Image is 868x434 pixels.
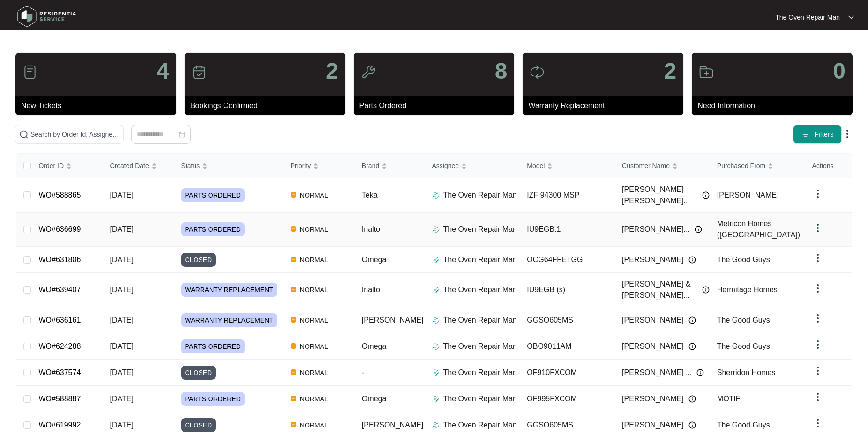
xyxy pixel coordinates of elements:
img: Vercel Logo [291,422,296,427]
p: The Oven Repair Man [443,419,517,431]
span: Model [527,161,545,171]
th: Actions [805,154,852,178]
img: Assigner Icon [432,421,440,429]
img: Vercel Logo [291,257,296,262]
span: [PERSON_NAME] [362,421,424,429]
td: OCG64FFETGG [519,247,614,273]
span: [PERSON_NAME] [PERSON_NAME].. [622,184,697,206]
p: The Oven Repair Man [443,315,517,326]
a: WO#624288 [38,342,81,350]
th: Created Date [103,154,174,178]
span: [DATE] [110,286,134,294]
img: Vercel Logo [291,343,296,349]
p: New Tickets [21,100,176,111]
a: WO#639407 [38,286,81,294]
span: NORMAL [296,315,332,326]
span: Hermitage Homes [717,286,778,294]
span: NORMAL [296,284,332,295]
td: IU9EGB.1 [519,213,614,247]
span: WARRANTY REPLACEMENT [181,283,277,297]
span: [DATE] [110,256,134,264]
span: [PERSON_NAME] [622,393,684,405]
img: dropdown arrow [812,222,823,234]
span: Filters [814,130,834,140]
span: WARRANTY REPLACEMENT [181,313,277,327]
span: PARTS ORDERED [181,392,245,406]
p: 2 [326,60,338,82]
p: Need Information [697,100,853,111]
span: NORMAL [296,419,332,431]
span: Teka [362,191,378,199]
span: [PERSON_NAME] [622,419,684,431]
span: - [362,368,364,376]
img: Assigner Icon [432,316,440,324]
p: Bookings Confirmed [190,100,345,111]
a: WO#636161 [38,316,81,324]
span: Metricon Homes ([GEOGRAPHIC_DATA]) [717,220,800,239]
span: [PERSON_NAME] & [PERSON_NAME]... [622,279,697,301]
img: dropdown arrow [812,339,823,350]
img: icon [361,65,376,80]
span: [DATE] [110,316,134,324]
p: Warranty Replacement [528,100,683,111]
img: dropdown arrow [812,188,823,199]
th: Assignee [425,154,520,178]
img: Vercel Logo [291,396,296,401]
span: Assignee [432,161,459,171]
span: The Good Guys [717,256,770,264]
span: [PERSON_NAME] [622,341,684,352]
span: Status [181,161,200,171]
span: [DATE] [110,368,134,376]
a: WO#588865 [38,191,81,199]
span: PARTS ORDERED [181,339,245,353]
img: Info icon [688,395,696,403]
th: Priority [283,154,354,178]
img: dropdown arrow [842,128,853,140]
img: dropdown arrow [812,391,823,403]
span: Purchased From [717,161,765,171]
img: Vercel Logo [291,287,296,292]
img: Assigner Icon [432,395,440,403]
span: [PERSON_NAME] ... [622,367,692,378]
span: MOTIF [717,395,741,403]
span: [DATE] [110,421,134,429]
span: [DATE] [110,225,134,233]
img: Vercel Logo [291,226,296,232]
span: Customer Name [622,161,670,171]
span: The Good Guys [717,342,770,350]
img: Vercel Logo [291,317,296,323]
img: filter icon [801,130,810,139]
p: 0 [833,60,846,82]
td: OF910FXCOM [519,360,614,386]
img: Vercel Logo [291,369,296,375]
p: The Oven Repair Man [443,284,517,295]
img: Assigner Icon [432,226,440,233]
span: [PERSON_NAME]... [622,224,690,235]
img: Assigner Icon [432,343,440,350]
span: NORMAL [296,341,332,352]
span: Brand [362,161,379,171]
a: WO#619992 [38,421,81,429]
p: The Oven Repair Man [443,190,517,201]
span: CLOSED [181,366,216,380]
img: Assigner Icon [432,286,440,294]
img: dropdown arrow [812,418,823,429]
img: icon [699,65,714,80]
span: Inalto [362,286,380,294]
th: Purchased From [710,154,805,178]
th: Status [174,154,283,178]
td: IZF 94300 MSP [519,178,614,213]
img: Info icon [702,191,710,199]
td: GGSO605MS [519,307,614,333]
p: 2 [664,60,676,82]
img: Assigner Icon [432,191,440,199]
span: NORMAL [296,190,332,201]
img: icon [530,65,545,80]
th: Model [519,154,614,178]
span: NORMAL [296,367,332,378]
p: The Oven Repair Man [775,13,840,22]
img: search-icon [19,130,29,139]
span: PARTS ORDERED [181,188,245,202]
span: The Good Guys [717,421,770,429]
button: filter iconFilters [793,125,842,144]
